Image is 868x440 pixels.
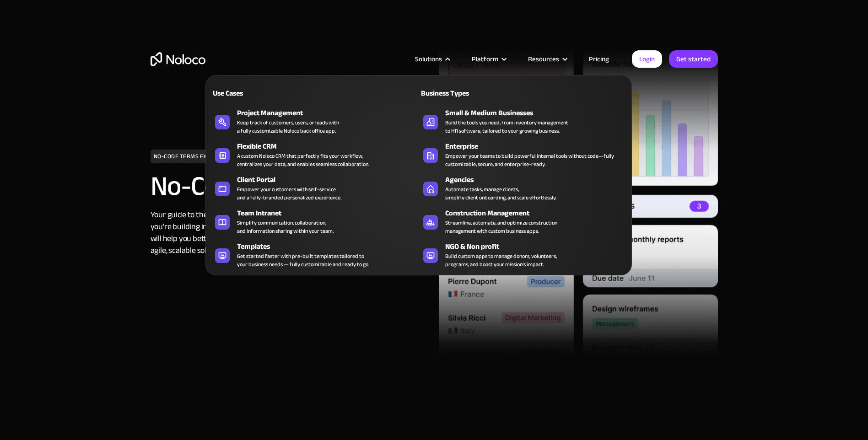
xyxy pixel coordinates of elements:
[237,174,423,185] div: Client Portal
[419,172,627,204] a: AgenciesAutomate tasks, manage clients,simplify client onboarding, and scale effortlessly.
[528,53,559,65] div: Resources
[237,107,423,118] div: Project Management
[205,62,632,275] nav: Solutions
[445,241,631,252] div: NGO & Non profit
[237,141,423,152] div: Flexible CRM
[419,206,627,237] a: Construction ManagementStreamline, automate, and optimize constructionmanagement with custom busi...
[577,53,620,65] a: Pricing
[237,152,369,168] div: A custom Noloco CRM that perfectly fits your workflow, centralizes your data, and enables seamles...
[151,52,205,66] a: home
[237,208,423,219] div: Team Intranet
[445,141,631,152] div: Enterprise
[445,252,557,268] div: Build custom apps to manage donors, volunteers, programs, and boost your mission’s impact.
[415,53,442,65] div: Solutions
[445,174,631,185] div: Agencies
[445,152,622,168] div: Empower your teams to build powerful internal tools without code—fully customizable, secure, and ...
[445,107,631,118] div: Small & Medium Businesses
[237,118,339,135] div: Keep track of customers, users, or leads with a fully customizable Noloco back office app.
[210,172,419,204] a: Client PortalEmpower your customers with self-serviceand a fully-branded personalized experience.
[472,53,498,65] div: Platform
[210,106,419,137] a: Project ManagementKeep track of customers, users, or leads witha fully customizable Noloco back o...
[419,106,627,137] a: Small & Medium BusinessesBuild the tools you need, from inventory managementto HR software, tailo...
[210,88,311,99] div: Use Cases
[419,82,627,103] a: Business Types
[445,118,568,135] div: Build the tools you need, from inventory management to HR software, tailored to your growing busi...
[445,185,556,202] div: Automate tasks, manage clients, simplify client onboarding, and scale effortlessly.
[669,50,718,68] a: Get started
[419,88,519,99] div: Business Types
[237,219,334,235] div: Simplify communication, collaboration, and information sharing within your team.
[237,185,341,202] div: Empower your customers with self-service and a fully-branded personalized experience.
[151,150,233,163] h1: NO-CODE TERMS EXPLAINED
[151,209,430,257] div: Your guide to the essential terms shaping modern business software. Whether you're building inter...
[237,252,369,268] div: Get started faster with pre-built templates tailored to your business needs — fully customizable ...
[210,206,419,237] a: Team IntranetSimplify communication, collaboration,and information sharing within your team.
[419,139,627,170] a: EnterpriseEmpower your teams to build powerful internal tools without code—fully customizable, se...
[517,53,577,65] div: Resources
[419,239,627,270] a: NGO & Non profitBuild custom apps to manage donors, volunteers,programs, and boost your mission’s...
[210,139,419,170] a: Flexible CRMA custom Noloco CRM that perfectly fits your workflow,centralizes your data, and enab...
[445,219,557,235] div: Streamline, automate, and optimize construction management with custom business apps.
[404,53,460,65] div: Solutions
[445,208,631,219] div: Construction Management
[237,241,423,252] div: Templates
[210,239,419,270] a: TemplatesGet started faster with pre-built templates tailored toyour business needs — fully custo...
[210,82,419,103] a: Use Cases
[151,172,430,200] h2: No-Code Glossary
[632,50,662,68] a: Login
[460,53,517,65] div: Platform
